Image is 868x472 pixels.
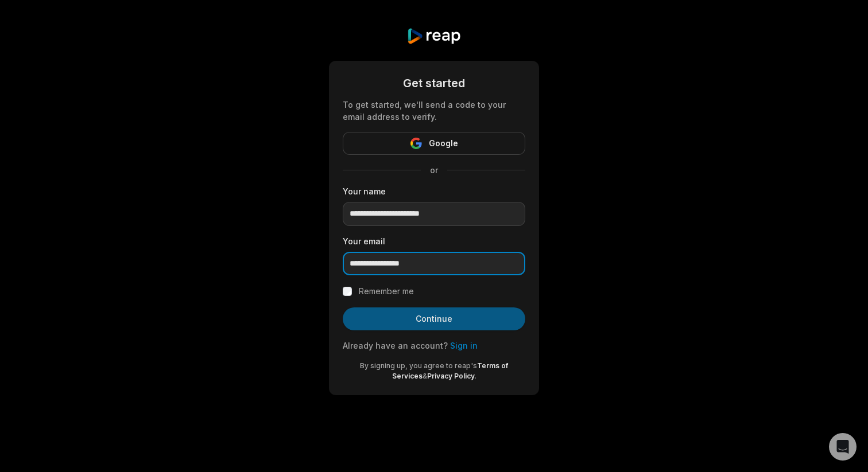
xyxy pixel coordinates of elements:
[343,132,525,155] button: Google
[429,136,458,150] span: Google
[360,361,477,370] span: By signing up, you agree to reap's
[343,341,448,350] span: Already have an account?
[450,341,478,350] a: Sign in
[423,372,427,380] span: &
[343,99,525,123] div: To get started, we'll send a code to your email address to verify.
[427,372,475,380] a: Privacy Policy
[343,185,525,197] label: Your name
[406,28,461,45] img: reap
[475,372,476,380] span: .
[359,284,414,298] label: Remember me
[421,164,447,176] span: or
[343,307,525,330] button: Continue
[343,75,525,92] div: Get started
[343,235,525,247] label: Your email
[829,433,857,461] div: Open Intercom Messenger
